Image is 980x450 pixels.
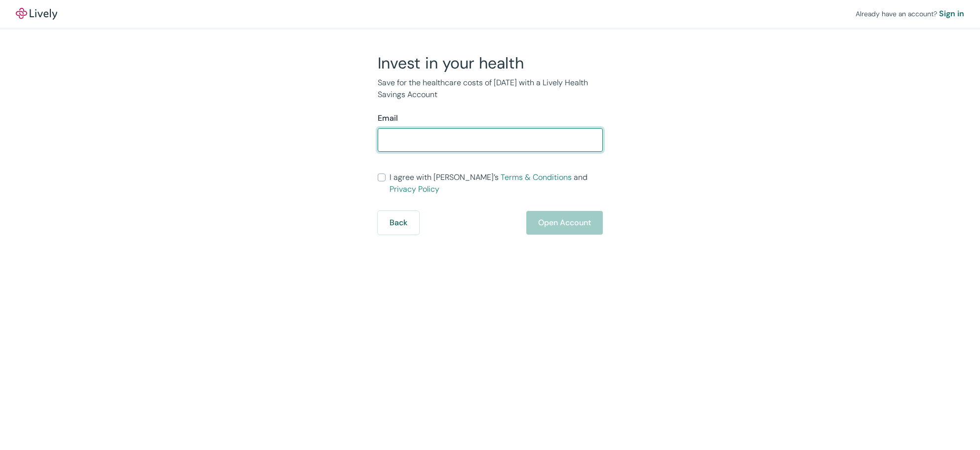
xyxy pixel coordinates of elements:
button: Back [378,211,419,235]
img: Lively [16,8,57,20]
a: LivelyLively [16,8,57,20]
a: Privacy Policy [390,184,439,194]
a: Terms & Conditions [501,172,572,182]
div: Already have an account? [856,8,964,20]
p: Save for the healthcare costs of [DATE] with a Lively Health Savings Account [378,77,603,101]
a: Sign in [939,8,964,20]
span: I agree with [PERSON_NAME]’s and [390,172,603,195]
label: Email [378,112,398,124]
h2: Invest in your health [378,53,603,73]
